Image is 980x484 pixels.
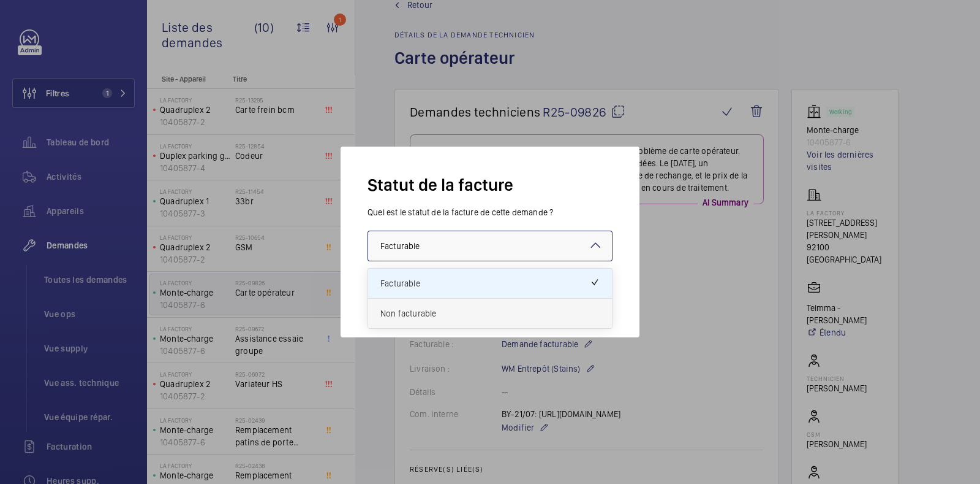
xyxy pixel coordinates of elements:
[380,277,590,290] span: Facturable
[367,174,612,196] h2: Statut de la facture
[380,307,600,320] span: Non facturable
[367,207,553,217] label: Quel est le statut de la facture de cette demande ?
[367,268,612,329] ng-dropdown-panel: Options list
[380,241,420,251] span: Facturable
